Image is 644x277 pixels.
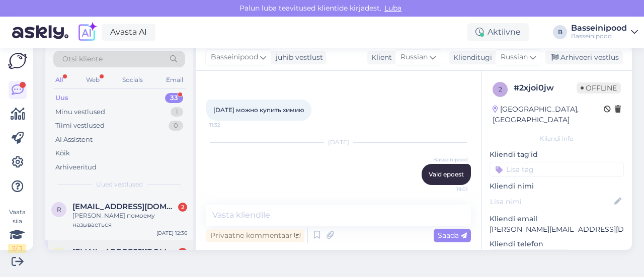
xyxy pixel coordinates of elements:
[55,121,105,131] div: Tiimi vestlused
[438,231,467,240] span: Saada
[490,149,624,160] p: Kliendi tag'id
[490,249,571,263] div: Küsi telefoninumbrit
[57,206,61,213] span: r
[211,52,258,63] span: Basseinipood
[72,202,177,211] span: roza.71@inbox.ru
[55,162,97,172] div: Arhiveeritud
[8,53,27,69] img: Askly Logo
[272,52,323,63] div: juhib vestlust
[213,106,304,114] span: [DATE] можно купить химию
[96,180,143,189] span: Uued vestlused
[571,24,627,32] div: Basseinipood
[501,52,528,63] span: Russian
[490,162,624,177] input: Lisa tag
[490,224,624,235] p: [PERSON_NAME][EMAIL_ADDRESS][DOMAIN_NAME]
[206,229,304,242] div: Privaatne kommentaar
[53,73,65,86] div: All
[55,93,68,103] div: Uus
[571,24,638,40] a: BasseinipoodBasseinipood
[381,4,405,13] span: Luba
[429,170,464,178] span: Vaid epoest
[490,214,624,224] p: Kliendi email
[367,52,392,63] div: Klient
[490,134,624,143] div: Kliendi info
[55,135,93,145] div: AI Assistent
[76,22,98,43] img: explore-ai
[206,138,471,147] div: [DATE]
[120,73,145,86] div: Socials
[164,73,185,86] div: Email
[178,203,187,212] div: 2
[72,211,187,229] div: [PERSON_NAME] помоему называеться
[449,52,492,63] div: Klienditugi
[553,25,567,39] div: B
[171,107,183,117] div: 1
[62,54,103,64] span: Otsi kliente
[102,24,155,41] a: Avasta AI
[514,82,577,94] div: # 2xjoi0jw
[490,196,612,207] input: Lisa nimi
[430,156,468,163] span: Basseinipood
[209,121,247,129] span: 11:32
[493,104,604,125] div: [GEOGRAPHIC_DATA], [GEOGRAPHIC_DATA]
[72,247,177,256] span: merike.maasikas@gmaul.com
[499,85,502,93] span: 2
[8,208,26,253] div: Vaata siia
[430,186,468,193] span: 19:01
[178,248,187,257] div: 1
[165,93,183,103] div: 33
[8,244,26,253] div: 2 / 3
[55,148,70,158] div: Kõik
[467,23,529,41] div: Aktiivne
[55,107,105,117] div: Minu vestlused
[545,51,623,64] div: Arhiveeri vestlus
[490,239,624,249] p: Kliendi telefon
[84,73,102,86] div: Web
[156,229,187,237] div: [DATE] 12:36
[490,181,624,192] p: Kliendi nimi
[571,32,627,40] div: Basseinipood
[400,52,428,63] span: Russian
[169,121,183,131] div: 0
[577,82,621,94] span: Offline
